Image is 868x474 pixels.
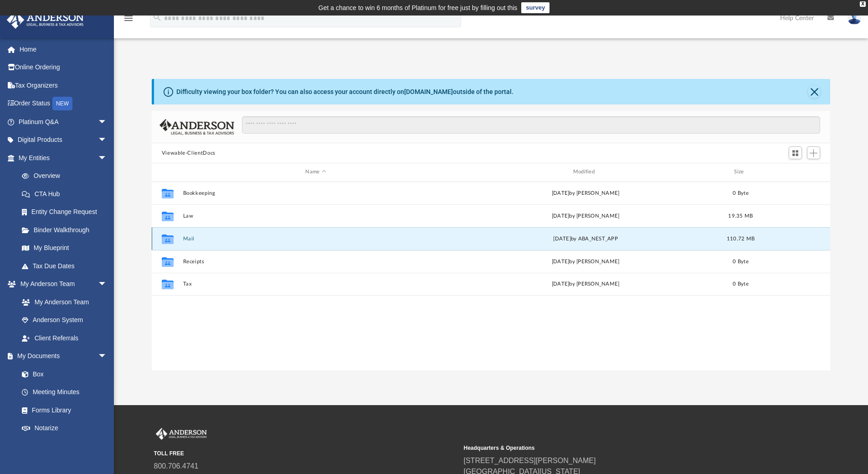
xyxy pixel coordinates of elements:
a: menu [123,17,134,24]
button: Bookkeeping [183,190,448,196]
div: grid [152,182,831,370]
div: [DATE] by [PERSON_NAME] [452,257,718,266]
a: Client Referrals [13,329,116,347]
a: Overview [13,167,121,185]
a: Notarize [13,419,116,438]
small: TOLL FREE [154,449,457,458]
span: arrow_drop_down [98,347,116,366]
a: Online Ordering [6,58,121,77]
input: Search files and folders [242,116,820,134]
img: Anderson Advisors Platinum Portal [4,11,87,29]
a: My Anderson Team [13,293,112,311]
a: My Entitiesarrow_drop_down [6,149,121,167]
span: arrow_drop_down [98,275,116,294]
span: 0 Byte [733,190,749,195]
button: Receipts [183,259,448,265]
a: 800.706.4741 [154,462,199,470]
span: 0 Byte [733,281,749,286]
a: survey [521,2,550,13]
span: arrow_drop_down [98,437,116,456]
i: search [152,12,162,22]
div: [DATE] by [PERSON_NAME] [452,212,718,220]
a: Order StatusNEW [6,94,121,113]
button: Close [808,85,821,98]
a: [STREET_ADDRESS][PERSON_NAME] [464,457,596,464]
button: Switch to Grid View [789,146,802,159]
a: My Documentsarrow_drop_down [6,347,116,365]
a: Tax Organizers [6,76,121,94]
a: [DOMAIN_NAME] [404,88,453,95]
div: Modified [452,168,719,176]
div: id [763,168,827,176]
span: 0 Byte [733,259,749,264]
div: Difficulty viewing your box folder? You can also access your account directly on outside of the p... [176,87,514,97]
a: Box [13,365,112,383]
span: arrow_drop_down [98,131,116,150]
div: [DATE] by [PERSON_NAME] [452,189,718,197]
a: Meeting Minutes [13,383,116,401]
a: Online Learningarrow_drop_down [6,437,116,455]
button: Law [183,213,448,219]
a: Home [6,40,121,58]
div: NEW [52,97,72,110]
a: My Anderson Teamarrow_drop_down [6,275,116,293]
a: Digital Productsarrow_drop_down [6,131,121,149]
a: Tax Due Dates [13,257,121,275]
a: Entity Change Request [13,203,121,221]
span: arrow_drop_down [98,149,116,167]
img: Anderson Advisors Platinum Portal [154,428,209,440]
button: Tax [183,281,448,287]
a: Binder Walkthrough [13,221,121,239]
div: Get a chance to win 6 months of Platinum for free just by filling out this [318,2,518,13]
div: id [156,168,179,176]
div: [DATE] by ABA_NEST_APP [452,234,718,243]
i: menu [123,13,134,24]
div: close [860,1,866,7]
a: My Blueprint [13,239,116,257]
span: 110.72 MB [727,236,755,241]
img: User Pic [847,11,861,25]
small: Headquarters & Operations [464,444,767,452]
a: Forms Library [13,401,112,419]
a: Anderson System [13,311,116,329]
a: Platinum Q&Aarrow_drop_down [6,113,121,131]
span: 19.35 MB [728,213,753,218]
button: Add [807,146,821,159]
span: arrow_drop_down [98,113,116,131]
div: Name [182,168,448,176]
div: Size [722,168,759,176]
div: [DATE] by [PERSON_NAME] [452,280,718,288]
a: CTA Hub [13,185,121,203]
button: Viewable-ClientDocs [162,149,216,157]
button: Mail [183,236,448,242]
